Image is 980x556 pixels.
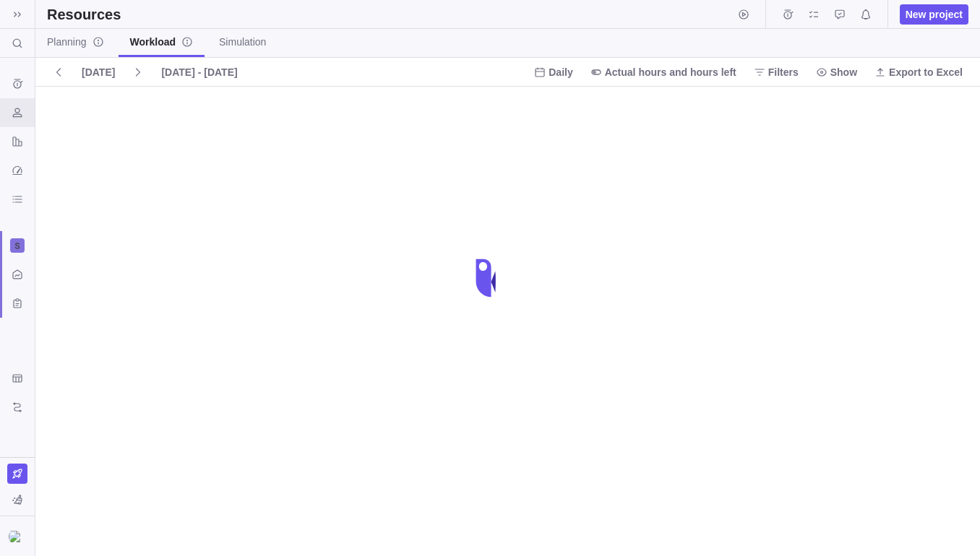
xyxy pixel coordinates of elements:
span: Approval requests [830,4,850,25]
span: Start timer [734,4,754,25]
div: loading [461,249,519,307]
a: Upgrade now (Trial ends in 11 days) [7,464,27,484]
span: [DATE] [76,62,121,82]
span: Filters [768,65,799,79]
a: My assignments [804,11,824,22]
span: Show [810,62,863,82]
span: Daily [528,62,578,82]
a: Workloadinfo-description [119,29,205,57]
svg: info-description [181,36,193,48]
span: My assignments [804,4,824,25]
span: Daily [549,65,572,79]
span: Export to Excel [869,62,968,82]
span: New project [900,4,968,25]
a: Simulation [207,29,278,57]
span: Actual hours and hours left [585,62,742,82]
span: Actual hours and hours left [605,65,736,79]
img: Show [9,531,26,542]
span: Show [830,65,857,79]
div: Connie McKissack [9,528,26,545]
a: Time logs [778,11,798,22]
span: You are currently using sample data to explore and understand Birdview better. [6,490,29,510]
a: Approval requests [830,11,850,22]
span: New project [906,7,963,22]
h2: Resources [47,4,121,25]
span: [DATE] [82,65,115,79]
span: Filters [748,62,804,82]
span: [DATE] - [DATE] [161,65,237,79]
span: Notifications [856,4,876,25]
span: Workload [130,35,194,49]
span: Planning [47,35,104,49]
a: Planninginfo-description [35,29,116,57]
svg: info-description [93,36,104,48]
span: [DATE] - [DATE] [155,62,243,82]
span: Export to Excel [889,65,963,79]
span: Time logs [778,4,798,25]
a: Notifications [856,11,876,22]
span: Simulation [219,35,266,49]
